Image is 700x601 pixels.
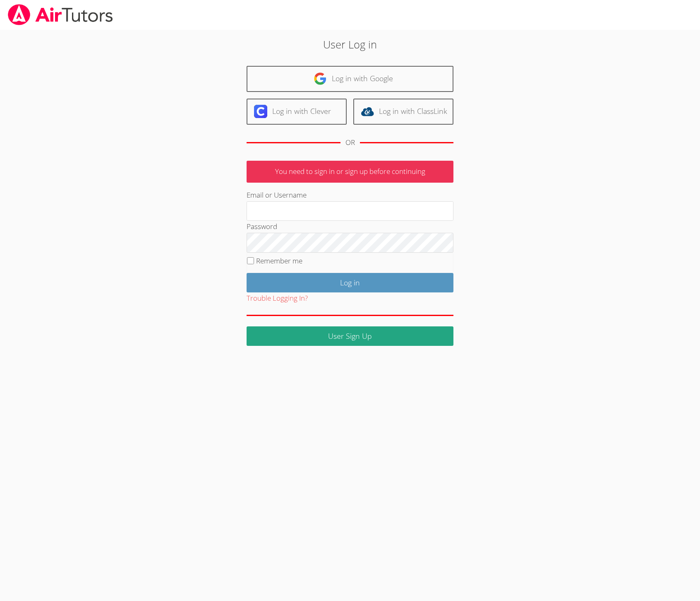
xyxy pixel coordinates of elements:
p: You need to sign in or sign up before continuing [247,161,453,183]
img: clever-logo-6eab21bc6e7a338710f1a6ff85c0baf02591cd810cc4098c63d3a4b26e2feb20.svg [254,105,267,118]
h2: User Log in [161,36,539,52]
label: Remember me [256,256,302,266]
label: Email or Username [247,190,307,200]
div: OR [345,137,355,149]
a: Log in with Clever [247,99,347,125]
img: google-logo-50288ca7cdecda66e5e0955fdab243c47b7ad437acaf1139b6f446037453330a.svg [314,72,327,85]
img: classlink-logo-d6bb404cc1216ec64c9a2012d9dc4662098be43eaf13dc465df04b49fa7ab582.svg [361,105,374,118]
a: Log in with Google [247,66,453,92]
img: airtutors_banner-c4298cdbf04f3fff15de1276eac7730deb9818008684d7c2e4769d2f7ddbe033.png [7,4,114,25]
a: User Sign Up [247,326,453,346]
a: Log in with ClassLink [353,99,453,125]
input: Log in [247,273,453,292]
label: Password [247,222,277,231]
button: Trouble Logging In? [247,292,308,304]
